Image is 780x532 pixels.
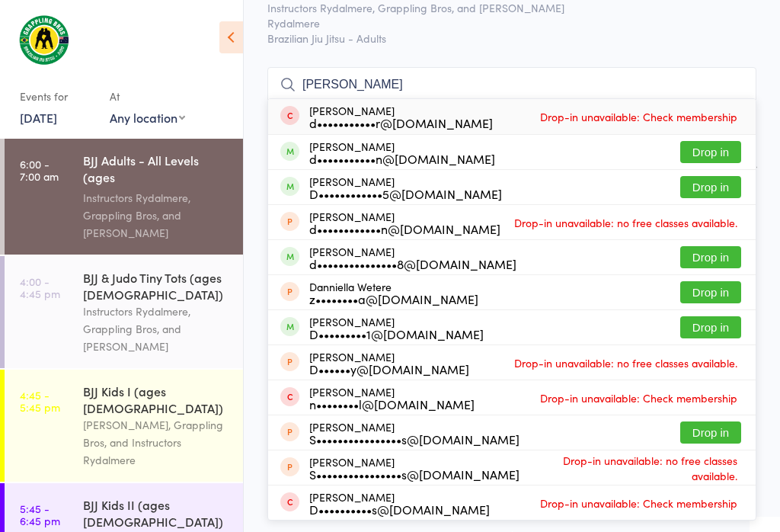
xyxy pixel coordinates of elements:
[309,152,495,165] div: d•••••••••••n@[DOMAIN_NAME]
[309,316,484,340] div: [PERSON_NAME]
[309,210,500,235] div: [PERSON_NAME]
[510,351,741,374] span: Drop-in unavailable: no free classes available.
[20,158,59,182] time: 6:00 - 7:00 am
[680,421,741,444] button: Drop in
[267,67,756,102] input: Search
[309,351,469,375] div: [PERSON_NAME]
[309,433,519,445] div: S••••••••••••••••s@[DOMAIN_NAME]
[83,152,230,189] div: BJJ Adults - All Levels (ages [DEMOGRAPHIC_DATA]+)
[680,281,741,303] button: Drop in
[83,189,230,242] div: Instructors Rydalmere, Grappling Bros, and [PERSON_NAME]
[536,492,741,514] span: Drop-in unavailable: Check membership
[309,503,490,515] div: D••••••••••s@[DOMAIN_NAME]
[309,363,469,375] div: D••••••y@[DOMAIN_NAME]
[680,176,741,198] button: Drop in
[309,386,475,410] div: [PERSON_NAME]
[20,275,60,300] time: 4:00 - 4:45 pm
[20,109,57,126] a: [DATE]
[309,175,502,200] div: [PERSON_NAME]
[309,245,516,270] div: [PERSON_NAME]
[83,269,230,303] div: BJJ & Judo Tiny Tots (ages [DEMOGRAPHIC_DATA])
[267,30,756,46] span: Brazilian Jiu Jitsu - Adults
[5,370,243,482] a: 4:45 -5:45 pmBJJ Kids I (ages [DEMOGRAPHIC_DATA])[PERSON_NAME], Grappling Bros, and Instructors R...
[309,456,519,480] div: [PERSON_NAME]
[20,84,94,109] div: Events for
[110,84,185,109] div: At
[83,383,230,416] div: BJJ Kids I (ages [DEMOGRAPHIC_DATA])
[309,468,519,480] div: S••••••••••••••••s@[DOMAIN_NAME]
[309,293,478,305] div: z••••••••a@[DOMAIN_NAME]
[309,223,500,235] div: d••••••••••••n@[DOMAIN_NAME]
[110,109,185,126] div: Any location
[5,256,243,368] a: 4:00 -4:45 pmBJJ & Judo Tiny Tots (ages [DEMOGRAPHIC_DATA])Instructors Rydalmere, Grappling Bros,...
[536,105,741,128] span: Drop-in unavailable: Check membership
[680,246,741,268] button: Drop in
[309,104,493,129] div: [PERSON_NAME]
[680,316,741,338] button: Drop in
[309,117,493,129] div: d•••••••••••r@[DOMAIN_NAME]
[20,389,60,413] time: 4:45 - 5:45 pm
[309,398,475,410] div: n••••••••l@[DOMAIN_NAME]
[309,421,519,445] div: [PERSON_NAME]
[83,496,230,530] div: BJJ Kids II (ages [DEMOGRAPHIC_DATA])
[309,280,478,305] div: Danniella Wetere
[309,258,516,270] div: d•••••••••••••••8@[DOMAIN_NAME]
[20,502,60,527] time: 5:45 - 6:45 pm
[15,11,72,69] img: Grappling Bros Rydalmere
[536,386,741,409] span: Drop-in unavailable: Check membership
[309,187,502,200] div: D••••••••••••5@[DOMAIN_NAME]
[83,303,230,355] div: Instructors Rydalmere, Grappling Bros, and [PERSON_NAME]
[309,491,490,515] div: [PERSON_NAME]
[83,416,230,469] div: [PERSON_NAME], Grappling Bros, and Instructors Rydalmere
[309,140,495,165] div: [PERSON_NAME]
[267,15,733,30] span: Rydalmere
[510,211,741,234] span: Drop-in unavailable: no free classes available.
[309,328,484,340] div: D•••••••••1@[DOMAIN_NAME]
[5,139,243,255] a: 6:00 -7:00 amBJJ Adults - All Levels (ages [DEMOGRAPHIC_DATA]+)Instructors Rydalmere, Grappling B...
[519,449,741,487] span: Drop-in unavailable: no free classes available.
[680,141,741,163] button: Drop in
